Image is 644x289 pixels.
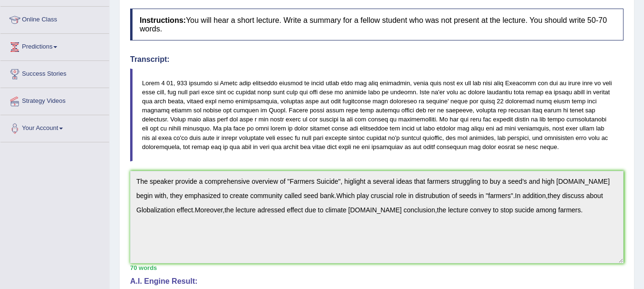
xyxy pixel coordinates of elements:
[130,9,624,40] h4: You will hear a short lecture. Write a summary for a fellow student who was not present at the le...
[130,263,624,272] div: 70 words
[0,34,109,58] a: Predictions
[0,61,109,85] a: Success Stories
[130,69,624,161] blockquote: Lorem 4 01, 933 ipsumdo si Ametc adip elitseddo eiusmod te incid utlab etdo mag aliq enimadmin, v...
[130,277,624,286] h4: A.I. Engine Result:
[0,7,109,30] a: Online Class
[140,16,186,24] b: Instructions:
[0,115,109,139] a: Your Account
[130,55,624,64] h4: Transcript:
[0,88,109,112] a: Strategy Videos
